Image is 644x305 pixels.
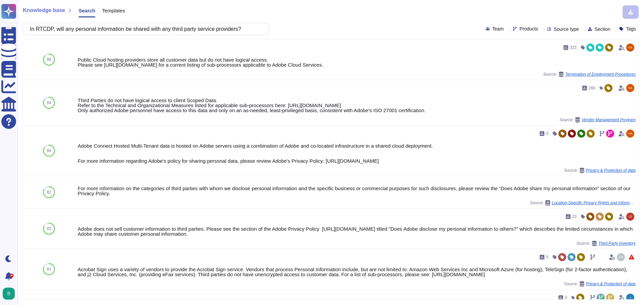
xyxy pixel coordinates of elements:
span: Source: [564,168,636,173]
button: user [1,286,19,301]
div: 9+ [10,274,14,278]
span: Third Party Inventory [598,241,636,245]
span: 84 [47,101,51,105]
div: For more information on the categories of third parties with whom we disclose personal informatio... [78,186,636,196]
span: Privacy & Protection of data [586,282,636,286]
img: user [626,294,634,302]
span: 81 [47,267,51,271]
div: Public Cloud hosting providers store all customer data but do not have logical access. Please see... [78,57,636,67]
span: 23 [572,215,577,219]
span: Termination of Employment Procedures [565,72,636,76]
img: user [3,288,15,300]
span: Vendor Management Program [582,118,636,122]
span: Products [520,26,538,31]
div: Adobe does not sell customer information to third parties. Please see the section of the Adobe Pr... [78,226,636,236]
img: user [626,213,634,221]
span: Team [492,26,504,31]
span: 5 [546,255,548,259]
span: Source: [564,281,636,287]
span: 0 [546,132,548,136]
span: 82 [47,190,51,194]
div: Third Parties do not have logical access to client Scoped Data. Refer to the Technical and Organi... [78,98,636,113]
span: Source: [530,200,636,206]
span: Privacy & Protection of data [586,168,636,172]
span: Source: [543,72,636,77]
span: Source: [576,241,636,246]
span: Location-Specific Privacy Rights and Information Notice | Adobe Privacy.pdf [552,201,636,205]
span: Templates [102,8,125,13]
span: Source: [560,117,636,123]
span: 260 [589,86,595,90]
span: Source type [554,27,579,31]
span: 84 [47,149,51,153]
div: Acrobat Sign uses a variety of vendors to provide the Acrobat Sign service. Vendors that process ... [78,267,636,277]
span: 86 [47,58,51,62]
span: 82 [47,227,51,231]
span: Section [595,27,610,31]
img: user [617,253,625,261]
span: Tags [626,26,636,31]
div: Adobe Connect Hosted Multi-Tenant data is hosted on Adobe servers using a combination of Adobe an... [78,143,636,163]
span: 323 [570,46,577,50]
span: 0 [565,296,567,300]
input: Search a question or template... [26,23,262,35]
img: user [626,130,634,138]
span: Knowledge base [23,8,65,13]
img: user [626,44,634,52]
span: Search [78,8,95,13]
img: user [626,84,634,92]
